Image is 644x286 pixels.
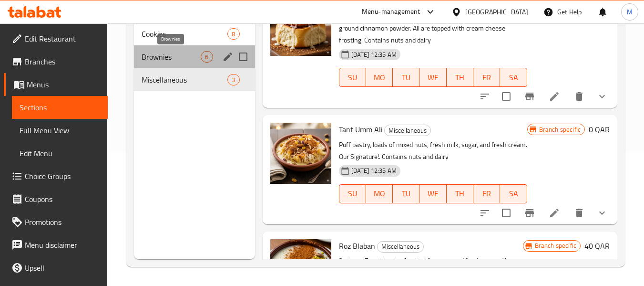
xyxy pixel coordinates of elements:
[228,30,239,39] span: 8
[27,79,100,90] span: Menus
[450,187,470,201] span: TH
[4,188,108,211] a: Coupons
[568,85,591,108] button: delete
[535,125,584,134] span: Branch specific
[339,122,382,137] span: Tant Umm Ali
[4,73,108,96] a: Menus
[134,22,255,45] div: Cookies8
[4,27,108,50] a: Edit Restaurant
[500,184,527,203] button: SA
[221,50,235,64] button: edit
[447,68,473,87] button: TH
[20,125,100,136] span: Full Menu View
[500,68,527,87] button: SA
[25,239,100,251] span: Menu disclaimer
[228,75,239,85] span: 3
[362,6,420,18] div: Menu-management
[339,255,523,279] p: 3 pieces, Egyptian rice, fresh milk, sugar, and fresh cream. You can add honey and nuts of your c...
[4,50,108,73] a: Branches
[531,241,580,250] span: Branch specific
[518,201,541,224] button: Branch-specific-item
[339,11,527,46] p: A fluffy dough with an additional mix of premium-quality butter and ground cinnamon powder. All a...
[339,68,366,87] button: SU
[423,187,442,201] span: WE
[366,68,393,87] button: MO
[504,71,523,85] span: SA
[591,201,613,224] button: show more
[627,7,633,17] span: M
[370,71,389,85] span: MO
[339,239,375,253] span: Roz Blaban
[473,85,496,108] button: sort-choices
[134,19,255,95] nav: Menu sections
[343,187,362,201] span: SU
[385,125,430,136] span: Miscellaneous
[473,201,496,224] button: sort-choices
[496,203,516,223] span: Select to update
[348,166,400,175] span: [DATE] 12:35 AM
[377,241,424,253] div: Miscellaneous
[4,165,108,188] a: Choice Groups
[134,68,255,91] div: Miscellaneous3
[473,184,500,203] button: FR
[25,262,100,274] span: Upsell
[4,256,108,279] a: Upsell
[549,91,560,102] a: Edit menu item
[518,85,541,108] button: Branch-specific-item
[393,184,419,203] button: TU
[142,74,227,85] span: Miscellaneous
[348,50,400,59] span: [DATE] 12:35 AM
[201,53,212,62] span: 6
[477,187,496,201] span: FR
[549,207,560,219] a: Edit menu item
[584,239,610,253] h6: 40 QAR
[447,184,473,203] button: TH
[142,51,201,63] span: Brownies
[134,45,255,68] div: Brownies6edit
[423,71,442,85] span: WE
[397,71,416,85] span: TU
[25,216,100,228] span: Promotions
[4,233,108,256] a: Menu disclaimer
[25,56,100,67] span: Branches
[465,7,528,17] div: [GEOGRAPHIC_DATA]
[12,142,108,165] a: Edit Menu
[227,28,239,40] div: items
[477,71,496,85] span: FR
[370,187,389,201] span: MO
[25,170,100,182] span: Choice Groups
[393,68,419,87] button: TU
[12,119,108,142] a: Full Menu View
[596,207,608,219] svg: Show Choices
[504,187,523,201] span: SA
[339,139,527,163] p: Puff pastry, loads of mixed nuts, fresh milk, sugar, and fresh cream. Our Signature!. Contains nu...
[378,241,423,252] span: Miscellaneous
[4,211,108,233] a: Promotions
[589,123,610,136] h6: 0 QAR
[343,71,362,85] span: SU
[419,184,446,203] button: WE
[384,125,431,136] div: Miscellaneous
[591,85,613,108] button: show more
[419,68,446,87] button: WE
[366,184,393,203] button: MO
[596,91,608,102] svg: Show Choices
[270,123,331,184] img: Tant Umm Ali
[339,184,366,203] button: SU
[12,96,108,119] a: Sections
[568,201,591,224] button: delete
[450,71,470,85] span: TH
[496,86,516,106] span: Select to update
[20,102,100,113] span: Sections
[25,193,100,205] span: Coupons
[473,68,500,87] button: FR
[25,33,100,44] span: Edit Restaurant
[397,187,416,201] span: TU
[20,148,100,159] span: Edit Menu
[142,28,227,40] span: Cookies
